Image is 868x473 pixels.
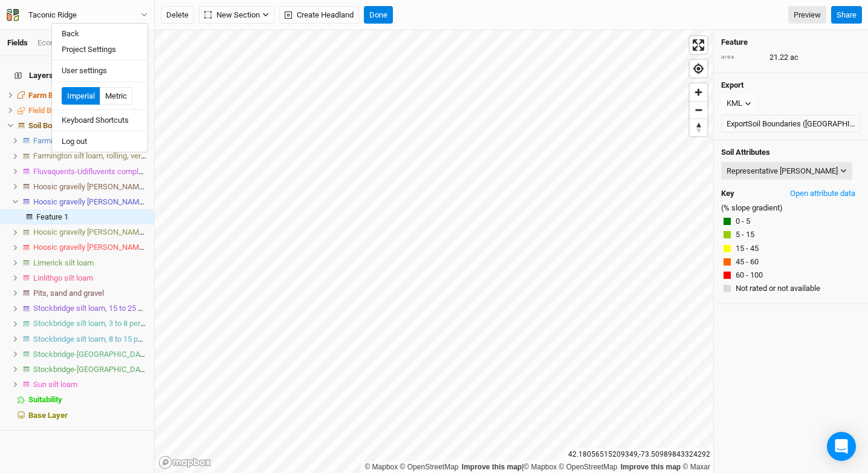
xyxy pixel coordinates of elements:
div: Representative [PERSON_NAME] [727,165,838,177]
div: Hoosic gravelly sandy loam, 3 to 8 percent slopes [33,197,147,207]
h4: Key [721,189,734,198]
button: ExportSoil Boundaries ([GEOGRAPHIC_DATA]) [721,115,861,133]
span: Stockbridge silt loam, 3 to 8 percent slopes [33,319,180,328]
span: Stockbridge silt loam, 8 to 15 percent slopes [33,334,184,344]
span: 0 - 5 [736,216,750,227]
span: Hoosic gravelly [PERSON_NAME] loam, 3 to 8 percent slopes [33,197,239,206]
span: Zoom out [690,102,707,119]
div: Linlithgo silt loam [33,273,147,283]
h4: Export [721,80,861,90]
button: Share [831,6,862,24]
div: Farmington silt loam, rolling, very rocky [33,151,147,161]
span: Soil Boundaries ([GEOGRAPHIC_DATA]) [28,121,167,130]
div: Field Boundaries [28,106,147,116]
span: ac [790,52,798,63]
span: Sun silt loam [33,380,77,389]
button: Project Settings [52,42,147,57]
div: Open Intercom Messenger [827,432,856,461]
a: Maxar [682,463,710,471]
button: KML [721,94,757,113]
div: area [721,53,763,62]
button: Done [364,6,393,24]
button: Create Headland [279,6,359,24]
div: Feature 1 [36,212,147,222]
span: Pits, sand and gravel [33,289,104,298]
a: Fields [7,38,28,47]
div: Soil Boundaries (US) [28,121,147,131]
div: Stockbridge silt loam, 8 to 15 percent slopes [33,334,147,344]
button: Representative [PERSON_NAME] [721,162,852,180]
span: Linlithgo silt loam [33,273,93,282]
button: Metric [100,87,132,105]
button: Keyboard Shortcuts [52,113,147,128]
button: Enter fullscreen [690,36,707,54]
a: Mapbox [523,463,557,471]
span: 45 - 60 [736,256,759,267]
span: Farm Boundary [28,91,82,100]
span: 5 - 15 [736,229,754,240]
button: Delete [161,6,194,24]
span: Reset bearing to north [690,119,707,136]
div: (% slope gradient) [714,140,868,304]
button: New Section [199,6,274,24]
button: Zoom in [690,83,707,101]
span: Not rated or not available [736,283,820,294]
span: Hoosic gravelly [PERSON_NAME] loam, hilly [33,227,181,236]
canvas: Map [155,30,713,473]
a: Preview [788,6,826,24]
a: Improve this map [462,463,522,471]
span: Base Layer [28,411,68,420]
div: KML [727,97,742,109]
div: Pits, sand and gravel [33,289,147,298]
span: New Section [204,9,260,21]
button: User settings [52,63,147,79]
div: Fluvaquents-Udifluvents complex, frequently flooded [33,167,147,177]
button: Open attribute data [785,184,861,203]
div: Stockbridge-Farmington silt loams, rolling [33,350,147,359]
span: Hoosic gravelly [PERSON_NAME] loam, 0 to 3 percent slopes [33,182,239,191]
a: OpenStreetMap [400,463,459,471]
a: Mapbox [364,463,398,471]
div: Hoosic gravelly sandy loam, hilly [33,227,147,237]
span: 15 - 45 [736,243,759,254]
div: 21.22 [721,52,861,63]
button: Back [52,26,147,42]
span: Feature 1 [36,212,68,221]
span: Farmington silt loam, [GEOGRAPHIC_DATA], very rocky [33,136,218,145]
button: Find my location [690,60,707,77]
div: Economics [37,38,76,48]
div: Limerick silt loam [33,258,147,268]
span: Hoosic gravelly [PERSON_NAME] loam, rolling [33,243,188,252]
div: Taconic Ridge [28,9,77,21]
h4: Layers [7,64,147,88]
button: Reset bearing to north [690,119,707,136]
span: Field Boundaries [28,106,86,115]
div: Farm Boundary [28,91,147,100]
button: Log out [52,134,147,149]
button: Zoom out [690,101,707,119]
span: Limerick silt loam [33,258,94,267]
div: Suitability [28,395,147,405]
a: Mapbox logo [158,455,212,469]
a: OpenStreetMap [559,463,618,471]
h4: Feature [721,38,861,47]
div: Base Layer [28,411,147,420]
span: Fluvaquents-Udifluvents complex, frequently flooded [33,167,212,176]
div: 42.18056515209349 , -73.50989843324292 [565,448,713,461]
span: 60 - 100 [736,270,763,281]
span: Stockbridge silt loam, 15 to 25 percent slopes [33,304,189,313]
span: Stockbridge-[GEOGRAPHIC_DATA] silt loams, rolling [33,350,210,359]
button: Imperial [62,87,100,105]
div: Hoosic gravelly sandy loam, 0 to 3 percent slopes [33,182,147,192]
div: Hoosic gravelly sandy loam, rolling [33,243,147,252]
span: Stockbridge-[GEOGRAPHIC_DATA] silt loams, undulating [33,365,225,374]
button: Taconic Ridge [6,8,148,22]
span: Farmington silt loam, rolling, very rocky [33,151,165,160]
div: Sun silt loam [33,380,147,390]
